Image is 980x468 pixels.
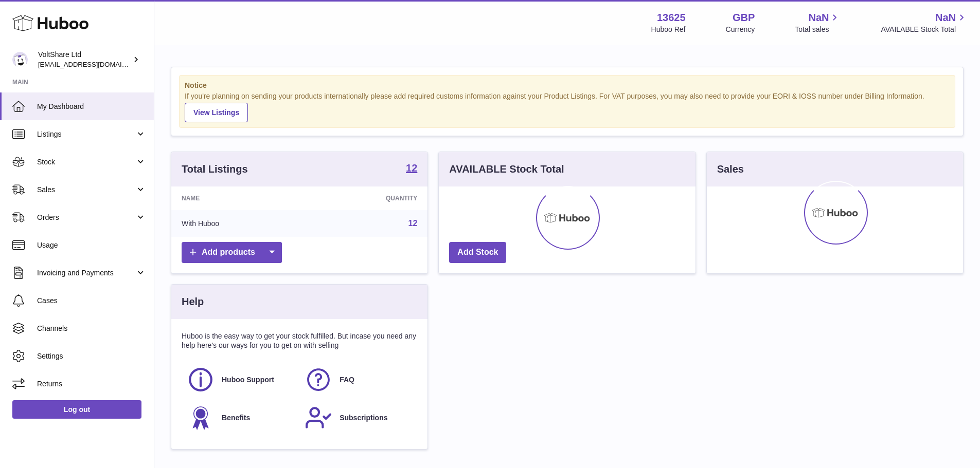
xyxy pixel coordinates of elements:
span: Channels [37,324,146,333]
span: Sales [37,185,135,195]
a: 12 [406,163,417,175]
p: Huboo is the easy way to get your stock fulfilled. But incase you need any help here's our ways f... [182,331,417,351]
span: Orders [37,213,135,222]
span: Usage [37,240,146,250]
span: Listings [37,129,135,139]
span: Subscriptions [340,413,387,423]
a: 12 [408,219,418,228]
a: Add Stock [449,242,506,263]
div: Huboo Ref [651,25,686,34]
span: NaN [808,11,829,25]
strong: 12 [406,163,417,173]
span: Huboo Support [222,375,274,385]
h3: AVAILABLE Stock Total [449,162,564,176]
span: Stock [37,157,135,167]
span: NaN [935,11,956,25]
a: NaN AVAILABLE Stock Total [881,11,968,34]
span: Benefits [222,413,250,423]
th: Name [171,186,307,210]
strong: 13625 [657,11,686,25]
strong: Notice [185,81,950,90]
a: View Listings [185,103,248,122]
span: Cases [37,296,146,306]
a: Add products [182,242,282,263]
h3: Help [182,295,204,309]
div: Currency [726,25,755,34]
div: If you're planning on sending your products internationally please add required customs informati... [185,91,950,122]
a: Log out [12,400,141,419]
a: NaN Total sales [795,11,841,34]
h3: Total Listings [182,162,248,176]
th: Quantity [307,186,427,210]
img: internalAdmin-13625@internal.huboo.com [12,52,28,67]
span: AVAILABLE Stock Total [881,25,968,34]
td: With Huboo [171,210,307,237]
a: FAQ [305,366,412,394]
a: Benefits [187,404,294,432]
span: [EMAIL_ADDRESS][DOMAIN_NAME] [38,60,151,68]
span: FAQ [340,375,354,385]
span: Invoicing and Payments [37,268,135,278]
span: Settings [37,351,146,361]
div: VoltShare Ltd [38,50,131,69]
h3: Sales [717,162,744,176]
span: Total sales [795,25,841,34]
a: Huboo Support [187,366,294,394]
span: Returns [37,379,146,389]
strong: GBP [733,11,755,25]
a: Subscriptions [305,404,412,432]
span: My Dashboard [37,102,146,111]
